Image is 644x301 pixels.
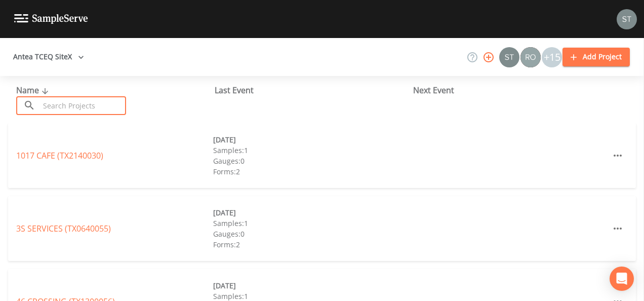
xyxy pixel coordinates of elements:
div: Open Intercom Messenger [610,267,634,291]
img: c0670e89e469b6405363224a5fca805c [499,47,519,67]
a: 1017 CAFE (TX2140030) [16,150,103,161]
img: 7e5c62b91fde3b9fc00588adc1700c9a [520,47,541,67]
div: [DATE] [213,280,410,291]
img: logo [14,14,88,24]
button: Add Project [562,48,630,66]
div: Forms: 2 [213,166,410,177]
div: Next Event [413,84,612,96]
div: Last Event [215,84,413,96]
div: Forms: 2 [213,239,410,250]
div: Gauges: 0 [213,229,410,239]
div: Rodolfo Ramirez [520,47,541,67]
a: 3S SERVICES (TX0640055) [16,223,111,234]
button: Antea TCEQ SiteX [9,48,88,66]
img: c0670e89e469b6405363224a5fca805c [617,9,637,29]
div: Gauges: 0 [213,156,410,166]
div: Samples: 1 [213,145,410,156]
div: [DATE] [213,207,410,218]
div: [DATE] [213,134,410,145]
div: Samples: 1 [213,218,410,229]
span: Name [16,85,51,96]
div: Stan Porter [499,47,520,67]
input: Search Projects [39,96,126,115]
div: +15 [542,47,562,67]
